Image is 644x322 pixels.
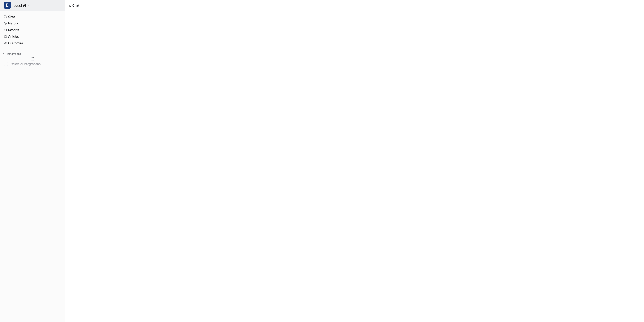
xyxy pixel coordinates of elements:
button: Integrations [2,52,22,56]
img: expand menu [3,52,6,56]
p: Integrations [7,52,21,56]
a: Invite teammates [2,299,63,306]
span: Explore all integrations [10,60,61,68]
a: Articles [2,33,63,40]
a: Help and support [2,312,63,318]
a: Create a new Bot [2,306,63,312]
a: History [2,20,63,27]
img: menu_add.svg [58,52,61,56]
span: E [4,2,11,9]
a: Chat [2,14,63,20]
a: Customize [2,40,63,46]
a: Reports [2,27,63,33]
img: explore all integrations [4,62,8,66]
div: Chat [72,3,79,8]
span: eesel AI [14,2,26,9]
a: Explore all integrations [2,61,63,67]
